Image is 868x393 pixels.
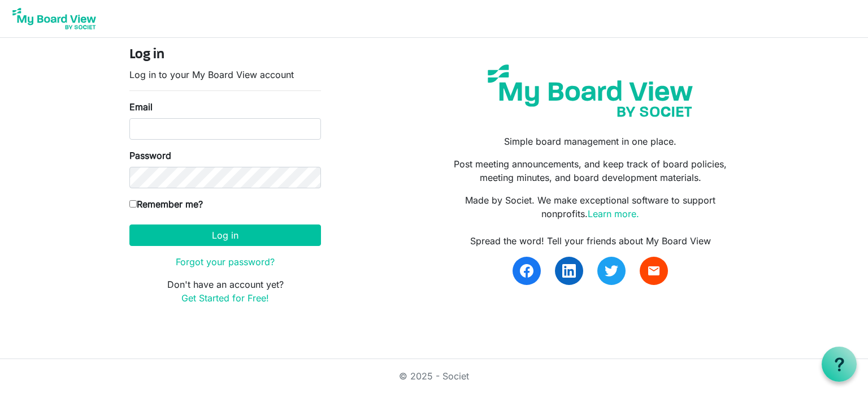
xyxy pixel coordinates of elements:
a: Learn more. [588,208,639,219]
p: Post meeting announcements, and keep track of board policies, meeting minutes, and board developm... [442,157,739,184]
h4: Log in [129,47,321,63]
img: my-board-view-societ.svg [479,56,701,126]
button: Log in [129,224,321,246]
p: Log in to your My Board View account [129,68,321,81]
label: Email [129,100,153,114]
p: Simple board management in one place. [442,135,739,148]
span: email [647,264,661,278]
label: Remember me? [129,197,203,211]
input: Remember me? [129,200,137,208]
p: Made by Societ. We make exceptional software to support nonprofits. [442,193,739,221]
img: linkedin.svg [562,264,576,278]
img: facebook.svg [520,264,533,278]
p: Don't have an account yet? [129,278,321,305]
img: twitter.svg [605,264,618,278]
div: Spread the word! Tell your friends about My Board View [442,234,739,248]
img: My Board View Logo [9,5,99,33]
label: Password [129,149,171,162]
a: © 2025 - Societ [399,370,469,382]
a: Forgot your password? [176,256,275,267]
a: Get Started for Free! [181,292,269,304]
a: email [640,257,668,285]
